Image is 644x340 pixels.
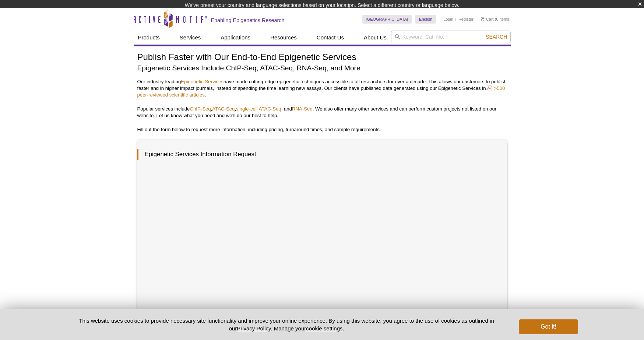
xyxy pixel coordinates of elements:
[483,34,509,40] button: Search
[458,17,474,22] a: Register
[137,126,507,133] p: Fill out the form below to request more information, including pricing, turnaround times, and sam...
[137,149,500,160] h3: Epigenetic Services Information Request
[391,31,511,43] input: Keyword, Cat. No.
[212,106,235,112] a: ATAC-Seq
[359,31,391,45] a: About Us
[137,85,505,98] a: >500 peer-reviewed scientific articles
[455,15,457,24] li: |
[266,31,301,45] a: Resources
[306,325,342,332] button: cookie settings
[137,63,507,73] h2: Epigenetic Services Include ChIP-Seq, ATAC-Seq, RNA-Seq, and More
[481,17,484,21] img: Your Cart
[481,15,511,24] li: (0 items)
[181,79,224,84] a: Epigenetic Services
[211,17,285,24] h2: Enabling Epigenetics Research
[137,78,507,98] p: Our industry-leading have made cutting-edge epigenetic techniques accessible to all researchers f...
[292,106,313,112] a: RNA-Seq
[519,319,578,334] button: Got it!
[137,106,507,119] p: Popular services include , , , and . We also offer many other services and can perform custom pro...
[481,17,494,22] a: Cart
[66,317,507,332] p: This website uses cookies to provide necessary site functionality and improve your online experie...
[190,106,211,112] a: ChIP-Seq
[237,325,271,332] a: Privacy Policy
[443,17,453,22] a: Login
[175,31,205,45] a: Services
[348,6,367,23] img: Change Here
[486,34,507,40] span: Search
[134,31,164,45] a: Products
[362,15,412,24] a: [GEOGRAPHIC_DATA]
[137,52,507,63] h1: Publish Faster with Our End-to-End Epigenetic Services
[312,31,348,45] a: Contact Us
[216,31,255,45] a: Applications
[236,106,281,112] a: single-cell ATAC-Seq
[415,15,436,24] a: English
